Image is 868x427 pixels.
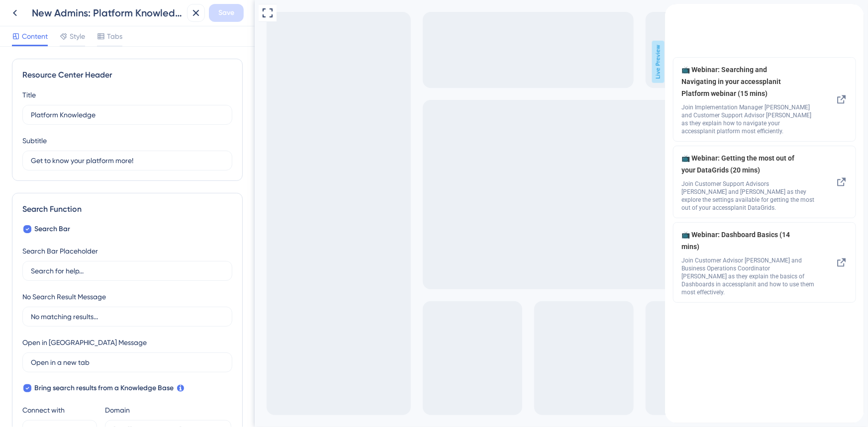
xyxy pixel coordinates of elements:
div: Domain [105,404,130,416]
div: Search Bar Placeholder [22,245,98,257]
span: Join Implementation Manager [PERSON_NAME] and Customer Support Advisor [PERSON_NAME] as they expl... [16,99,149,131]
div: No Search Result Message [22,291,106,303]
input: No matching results... [31,311,224,322]
div: Resource Center Header [22,69,232,81]
div: Title [22,89,36,101]
input: Description [31,155,224,166]
div: New Admins: Platform Knowledge [32,6,183,20]
span: 📺 Webinar: Getting the most out of your DataGrids (20 mins) [16,148,133,172]
div: 📺 Webinar: Getting the most out of your DataGrids (20 mins) [16,148,149,208]
span: Save [218,7,234,19]
span: Search Bar [34,223,70,235]
input: Open in a new tab [31,357,224,368]
span: Live Preview [397,41,410,83]
span: Tabs [107,30,122,42]
div: 📺 Webinar: Searching and Navigating in your accessplanit Platform webinar (15 mins) [16,60,149,131]
span: Bring search results from a Knowledge Base [34,382,174,394]
div: Search Function [22,203,232,215]
div: 📺 Webinar: Dashboard Basics (14 mins) [16,225,149,292]
span: Platform knowledge [23,2,91,14]
div: Subtitle [22,135,47,147]
div: Open in [GEOGRAPHIC_DATA] Message [22,337,147,348]
span: Style [70,30,85,42]
input: Title [31,109,224,120]
span: Join Customer Advisor [PERSON_NAME] and Business Operations Coordinator [PERSON_NAME] as they exp... [16,253,149,292]
button: Save [209,4,244,22]
span: Join Customer Support Advisors [PERSON_NAME] and [PERSON_NAME] as they explore the settings avail... [16,176,149,208]
span: 📺 Webinar: Searching and Navigating in your accessplanit Platform webinar (15 mins) [16,60,133,95]
span: 📺 Webinar: Dashboard Basics (14 mins) [16,225,133,249]
span: Content [22,30,48,42]
input: Search for help... [31,265,224,276]
div: 3 [97,5,100,13]
div: Connect with [22,404,97,416]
